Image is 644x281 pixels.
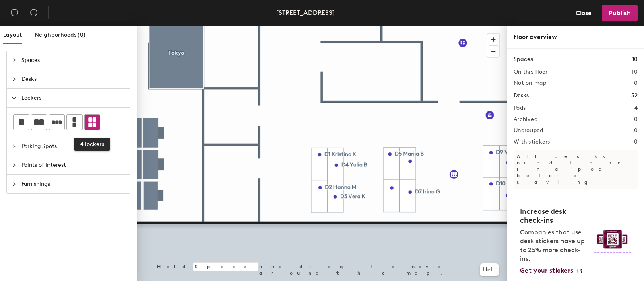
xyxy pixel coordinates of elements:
[12,163,17,168] span: collapsed
[514,139,550,145] h2: With stickers
[520,207,589,225] h4: Increase desk check-ins
[594,226,631,253] img: Sticker logo
[84,114,100,130] button: 4 lockers
[520,267,583,275] a: Get your stickers
[634,127,638,134] h2: 0
[514,150,638,189] p: All desks need to be in a pod before saving
[634,105,638,111] h2: 4
[602,5,638,21] button: Publish
[632,69,638,75] h2: 10
[21,156,125,174] span: Points of Interest
[514,32,638,42] div: Floor overview
[12,77,17,82] span: collapsed
[480,263,499,276] button: Help
[21,89,125,107] span: Lockers
[3,31,22,38] span: Layout
[21,70,125,88] span: Desks
[634,80,638,86] h2: 0
[609,9,631,17] span: Publish
[520,228,589,263] p: Companies that use desk stickers have up to 25% more check-ins.
[514,105,526,111] h2: Pods
[520,267,573,274] span: Get your stickers
[12,144,17,149] span: collapsed
[276,8,335,18] div: [STREET_ADDRESS]
[21,51,125,70] span: Spaces
[12,182,17,187] span: collapsed
[576,9,592,17] span: Close
[632,55,638,64] h1: 10
[631,91,638,100] h1: 52
[12,96,17,101] span: expanded
[35,31,85,38] span: Neighborhoods (0)
[12,58,17,63] span: collapsed
[514,116,537,123] h2: Archived
[514,127,543,134] h2: Ungrouped
[514,91,529,100] h1: Desks
[26,5,42,21] button: Redo (⌘ + ⇧ + Z)
[569,5,599,21] button: Close
[21,137,125,156] span: Parking Spots
[21,175,125,193] span: Furnishings
[514,55,533,64] h1: Spaces
[634,116,638,123] h2: 0
[514,69,548,75] h2: On this floor
[514,80,546,86] h2: Not on map
[6,5,23,21] button: Undo (⌘ + Z)
[634,139,638,145] h2: 0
